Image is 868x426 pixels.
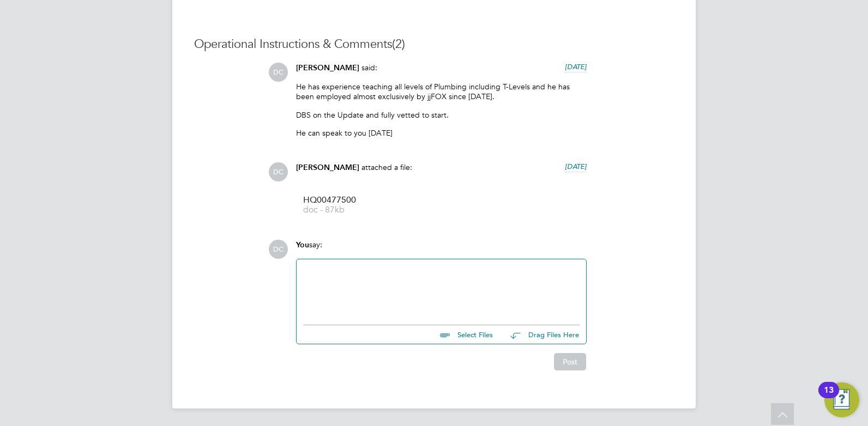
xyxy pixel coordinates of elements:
span: doc - 87kb [303,206,390,214]
span: (2) [392,36,405,51]
span: said: [361,63,377,72]
div: say: [296,240,587,259]
span: [DATE] [565,62,587,71]
button: Post [554,353,586,370]
span: DC [269,162,288,181]
span: [PERSON_NAME] [296,163,359,172]
p: He has experience teaching all levels of Plumbing including T-Levels and he has been employed alm... [296,82,587,101]
p: DBS on the Update and fully vetted to start. [296,110,587,120]
span: HQ00477500 [303,196,390,204]
p: He can speak to you [DATE] [296,128,587,138]
a: HQ00477500 doc - 87kb [303,196,390,214]
button: Open Resource Center, 13 new notifications [824,382,859,417]
button: Drag Files Here [502,324,580,346]
span: DC [269,63,288,82]
span: You [296,240,309,249]
span: attached a file: [361,162,412,172]
span: [PERSON_NAME] [296,63,359,72]
div: 13 [824,390,834,404]
span: DC [269,240,288,259]
span: [DATE] [565,162,587,171]
h3: Operational Instructions & Comments [194,36,674,52]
